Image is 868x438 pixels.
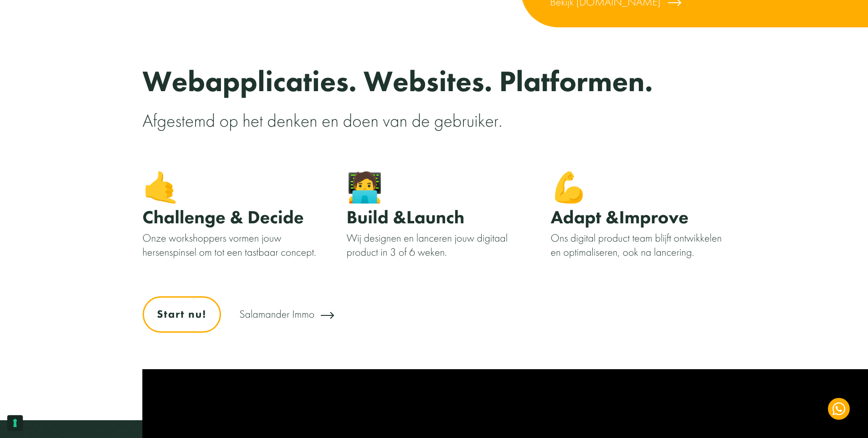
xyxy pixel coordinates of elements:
[143,207,318,227] h3: Challenge & Decide
[143,169,179,206] span: 🤙
[832,402,845,415] img: WhatsApp
[143,109,726,133] p: Afgestemd op het denken en doen van de gebruiker.
[7,415,23,431] button: Uw voorkeuren voor toestemming voor trackingtechnologieën
[143,231,318,259] p: Onze workshoppers vormen jouw hersenspinsel om tot een tastbaar concept.
[143,65,726,98] h2: Webapplicaties. Websites. Platformen.
[239,302,336,326] a: Salamander Immo
[347,169,383,206] span: 🧑‍💻
[551,231,726,259] p: Ons digital product team blijft ontwikkelen en optimaliseren, ook na lancering.
[143,296,221,333] a: Start nu!
[347,207,522,227] h3: Build & Launch
[347,231,522,259] p: Wij designen en lanceren jouw digitaal product in 3 of 6 weken.
[551,207,726,227] h3: Adapt & Improve
[551,169,587,206] span: 💪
